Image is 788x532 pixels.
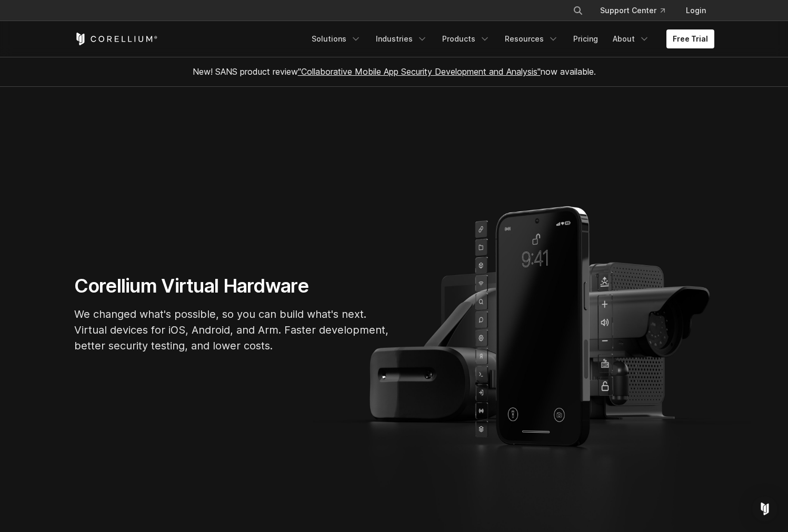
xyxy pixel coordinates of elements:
div: Open Intercom Messenger [752,496,777,521]
a: Solutions [305,29,367,48]
div: Navigation Menu [305,29,714,48]
a: Corellium Home [74,33,158,45]
a: Resources [498,29,565,48]
h1: Corellium Virtual Hardware [74,274,390,298]
a: About [606,29,656,48]
a: Products [436,29,496,48]
a: Industries [370,29,434,48]
div: Navigation Menu [560,1,714,20]
span: New! SANS product review now available. [193,66,596,77]
button: Search [568,1,587,20]
a: Support Center [592,1,673,20]
a: Free Trial [666,29,714,48]
p: We changed what's possible, so you can build what's next. Virtual devices for iOS, Android, and A... [74,306,390,354]
a: "Collaborative Mobile App Security Development and Analysis" [298,66,541,77]
a: Pricing [567,29,604,48]
a: Login [677,1,714,20]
